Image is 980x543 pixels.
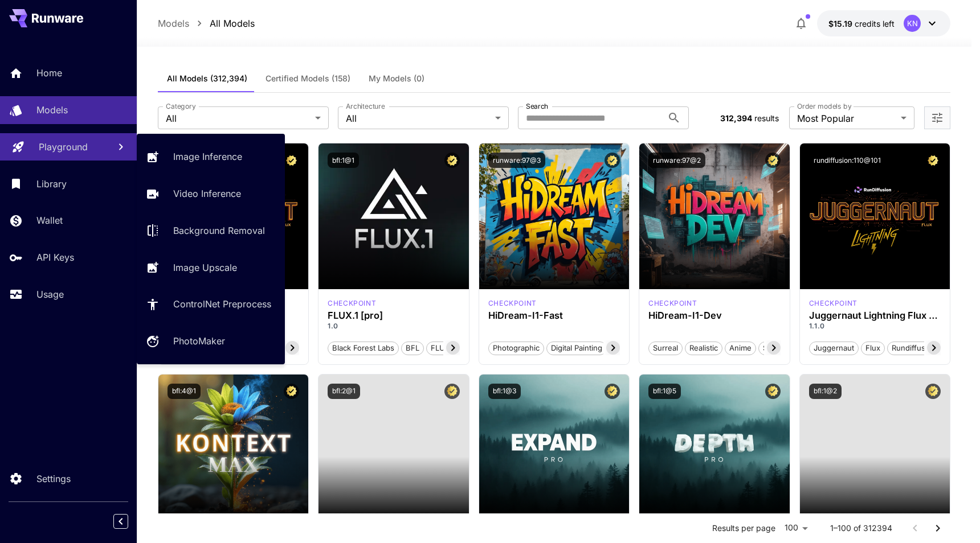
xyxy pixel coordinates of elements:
p: API Keys [36,250,74,264]
h3: Juggernaut Lightning Flux by RunDiffusion [809,310,941,321]
button: runware:97@3 [488,153,545,168]
div: KN [904,15,921,32]
button: Certified Model – Vetted for best performance and includes a commercial license. [925,153,941,168]
span: $15.19 [828,19,855,28]
div: fluxpro [328,298,376,308]
div: $15.187 [828,18,895,30]
span: Anime [725,343,756,354]
button: Certified Model – Vetted for best performance and includes a commercial license. [444,153,460,168]
a: Image Inference [137,143,285,171]
p: PhotoMaker [173,334,225,348]
label: Category [166,101,196,111]
button: bfl:1@1 [328,153,359,168]
a: PhotoMaker [137,327,285,355]
p: Models [158,17,189,30]
button: bfl:4@1 [168,384,201,399]
span: FLUX.1 [pro] [427,343,479,354]
p: Playground [39,140,88,154]
h3: FLUX.1 [pro] [328,310,460,321]
p: Video Inference [173,187,241,200]
h3: HiDream-I1-Fast [488,310,620,321]
span: juggernaut [810,343,858,354]
label: Search [526,101,548,111]
span: Certified Models (158) [266,73,350,84]
button: bfl:1@2 [809,384,842,399]
button: Certified Model – Vetted for best performance and includes a commercial license. [605,384,620,399]
button: Open more filters [930,111,944,125]
p: ControlNet Preprocess [173,297,271,311]
span: Realistic [685,343,722,354]
p: Usage [36,287,64,301]
p: All Models [210,17,255,30]
button: Certified Model – Vetted for best performance and includes a commercial license. [284,384,299,399]
button: runware:97@2 [648,153,705,168]
p: Background Removal [173,224,265,237]
button: rundiffusion:110@101 [809,153,885,168]
button: Certified Model – Vetted for best performance and includes a commercial license. [605,153,620,168]
p: checkpoint [809,298,857,308]
span: All Models (312,394) [167,73,247,84]
p: Results per page [712,523,775,534]
span: Photographic [489,343,544,354]
span: Most Popular [797,112,896,125]
button: Certified Model – Vetted for best performance and includes a commercial license. [444,384,460,399]
p: 1.1.0 [809,321,941,331]
span: rundiffusion [888,343,940,354]
span: flux [861,343,884,354]
div: HiDream Dev [648,298,697,308]
h3: HiDream-I1-Dev [648,310,781,321]
span: All [346,112,491,125]
button: Certified Model – Vetted for best performance and includes a commercial license. [765,153,781,168]
a: Image Upscale [137,253,285,281]
span: My Models (0) [369,73,424,84]
button: bfl:1@3 [488,384,521,399]
p: Library [36,177,67,191]
button: bfl:2@1 [328,384,360,399]
p: Models [36,103,68,117]
label: Architecture [346,101,385,111]
button: Certified Model – Vetted for best performance and includes a commercial license. [925,384,941,399]
div: HiDream Fast [488,298,537,308]
span: 312,394 [720,113,752,123]
button: $15.187 [817,10,950,36]
p: checkpoint [648,298,697,308]
button: Certified Model – Vetted for best performance and includes a commercial license. [284,153,299,168]
span: results [754,113,779,123]
button: Certified Model – Vetted for best performance and includes a commercial license. [765,384,781,399]
span: Stylized [759,343,794,354]
div: 100 [780,520,812,536]
button: Go to next page [926,517,949,540]
label: Order models by [797,101,851,111]
p: Settings [36,472,71,486]
a: Background Removal [137,217,285,245]
p: 1.0 [328,321,460,331]
p: 1–100 of 312394 [830,523,892,534]
div: Collapse sidebar [122,511,137,532]
button: Collapse sidebar [113,514,128,529]
p: Wallet [36,213,63,227]
a: Video Inference [137,180,285,208]
button: bfl:1@5 [648,384,681,399]
span: Surreal [649,343,682,354]
span: All [166,112,311,125]
p: checkpoint [488,298,537,308]
span: Digital Painting [547,343,606,354]
p: Home [36,66,62,80]
p: Image Upscale [173,261,237,274]
p: Image Inference [173,150,242,163]
span: Black Forest Labs [328,343,398,354]
span: BFL [402,343,423,354]
span: credits left [855,19,895,28]
div: FLUX.1 D [809,298,857,308]
p: checkpoint [328,298,376,308]
a: ControlNet Preprocess [137,290,285,318]
nav: breadcrumb [158,17,255,30]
